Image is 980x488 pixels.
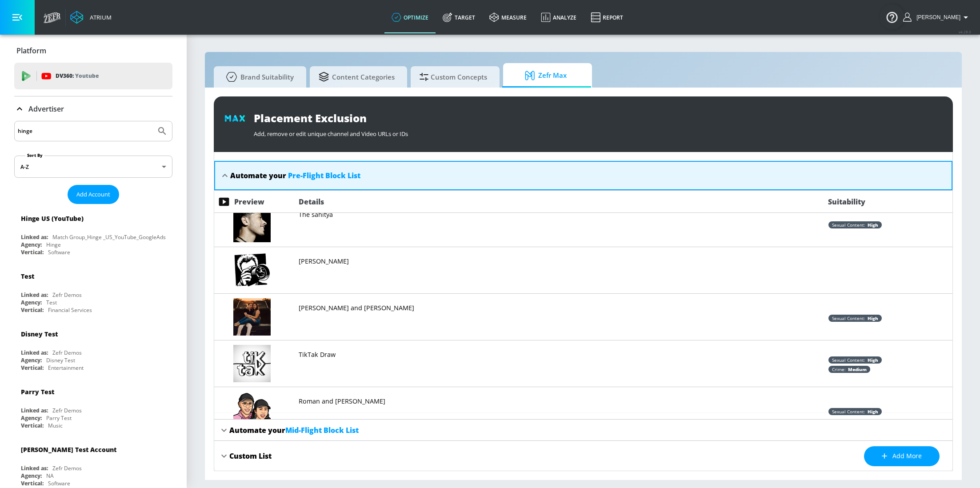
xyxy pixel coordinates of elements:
div: Linked as: [21,407,48,414]
span: high [865,357,878,363]
div: Zefr Demos [52,464,82,472]
span: Brand Suitability [223,66,294,88]
div: Agency: [21,472,42,480]
div: NA [46,472,54,480]
p: Roman and [PERSON_NAME] [299,397,385,406]
p: The sahitya [299,210,333,219]
span: Preview [234,197,264,207]
p: Advertiser [28,104,64,114]
img: UCXW9I3tejb37PGHyHcQc6hA [233,345,271,382]
div: Platform [14,38,172,63]
a: measure [482,1,534,33]
span: high [865,315,878,321]
a: The sahitya [299,209,333,219]
a: optimize [384,1,436,33]
div: Hinge US (YouTube)Linked as:Match Group_Hinge _US_YouTube_GoogleAdsAgency:HingeVertical:Software [14,208,172,258]
div: Linked as: [21,233,48,241]
p: DV360: [56,71,99,81]
span: high [865,222,878,228]
div: Software [48,248,70,256]
p: Platform [16,46,46,56]
a: [PERSON_NAME] [299,256,349,266]
span: login as: stephanie.wolklin@zefr.com [913,14,960,20]
div: Test [21,272,34,280]
a: TikTak Draw [299,349,336,359]
div: Agency: [21,299,42,306]
div: Automate your [229,425,359,435]
div: Automate your [230,171,360,180]
div: Zefr Demos [52,349,82,356]
img: UCNU2C_F-Vni5EqBqokbXCdw [233,205,271,242]
span: Crime : [832,366,846,372]
a: Report [584,1,630,33]
div: Custom List [229,451,272,461]
div: Linked as: [21,291,48,299]
div: Vertical: [21,422,44,429]
a: [PERSON_NAME] and [PERSON_NAME] [299,303,414,312]
div: Parry Test [21,388,54,396]
div: Match Group_Hinge _US_YouTube_GoogleAds [52,233,166,241]
div: Disney Test [46,356,75,364]
div: Advertiser [14,96,172,121]
div: Custom ListAdd more [214,441,952,472]
p: [PERSON_NAME] [299,257,349,266]
span: Sexual Content : [832,408,865,415]
div: TestLinked as:Zefr DemosAgency:TestVertical:Financial Services [14,265,172,316]
p: TikTak Draw [299,350,336,359]
div: Hinge [46,241,61,248]
div: A-Z [14,156,172,178]
button: Add more [864,446,940,466]
span: Mid-Flight Block List [285,425,359,435]
div: Parry TestLinked as:Zefr DemosAgency:Parry TestVertical:Music [14,381,172,432]
div: Automate your Pre-Flight Block List [214,161,952,190]
span: Sexual Content : [832,357,865,363]
span: Add Account [76,189,110,200]
span: medium [846,366,867,372]
input: Search by name [18,125,152,137]
div: Linked as: [21,464,48,472]
button: [PERSON_NAME] [903,12,971,23]
div: Disney TestLinked as:Zefr DemosAgency:Disney TestVertical:Entertainment [14,323,172,374]
span: Custom Concepts [420,66,487,88]
img: UCm75l1wjkt4xcudq43unMVg [233,298,271,336]
div: Vertical: [21,480,44,487]
div: [PERSON_NAME] Test Account [21,445,116,454]
a: Roman and [PERSON_NAME] [299,396,385,406]
a: Target [436,1,482,33]
span: Suitability [828,197,865,207]
span: Sexual Content : [832,222,865,228]
button: Submit Search [152,121,172,141]
a: Atrium [70,11,112,24]
div: Agency: [21,414,42,422]
div: Entertainment [48,364,84,372]
label: Sort By [25,152,44,158]
div: Agency: [21,241,42,248]
div: Financial Services [48,306,92,314]
span: Content Categories [319,66,395,88]
div: Agency: [21,356,42,364]
span: v 4.28.0 [959,29,971,34]
span: Add more [882,451,922,462]
div: Hinge US (YouTube) [21,214,84,223]
span: high [865,408,878,415]
div: Vertical: [21,364,44,372]
button: Open Resource Center [880,4,904,29]
button: Add Account [68,185,119,204]
div: Test [46,299,57,306]
div: Disney Test [21,330,58,338]
div: Linked as: [21,349,48,356]
div: Zefr Demos [52,291,82,299]
div: Atrium [86,13,112,21]
span: Sexual Content : [832,315,865,321]
span: Details [299,197,324,207]
img: UCKaCalz5N5ienIbfPzEbYuA [233,252,271,289]
p: Youtube [75,71,99,80]
p: [PERSON_NAME] and [PERSON_NAME] [299,304,414,312]
div: Music [48,422,63,429]
div: Software [48,480,70,487]
div: Parry Test [46,414,72,422]
div: Vertical: [21,248,44,256]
